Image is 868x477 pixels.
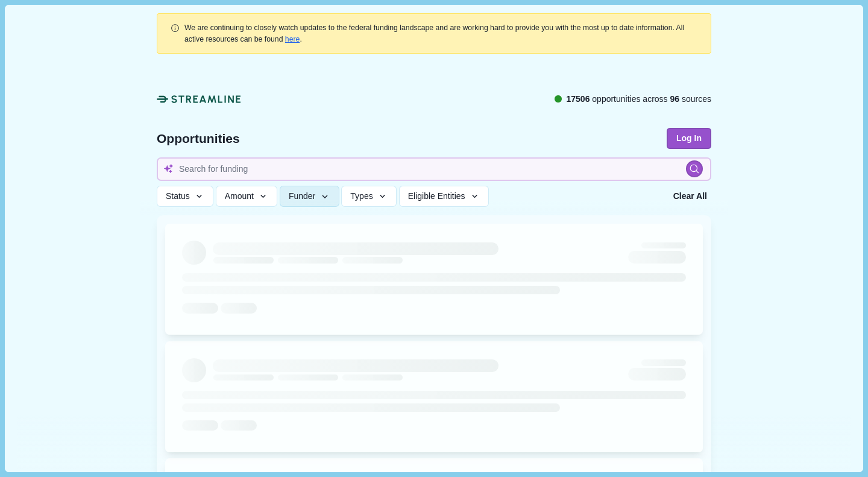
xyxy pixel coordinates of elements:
[669,186,711,207] button: Clear All
[667,128,711,149] button: Log In
[216,186,278,207] button: Amount
[399,186,489,207] button: Eligible Entities
[157,132,240,145] span: Opportunities
[670,94,680,104] span: 96
[184,22,698,45] div: .
[225,191,254,201] span: Amount
[350,191,373,201] span: Types
[285,35,300,43] a: here
[341,186,397,207] button: Types
[184,24,684,43] span: We are continuing to closely watch updates to the federal funding landscape and are working hard ...
[566,93,711,106] span: opportunities across sources
[289,191,315,201] span: Funder
[166,191,190,201] span: Status
[566,94,590,104] span: 17506
[157,157,711,181] input: Search for funding
[408,191,465,201] span: Eligible Entities
[157,186,213,207] button: Status
[280,186,339,207] button: Funder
